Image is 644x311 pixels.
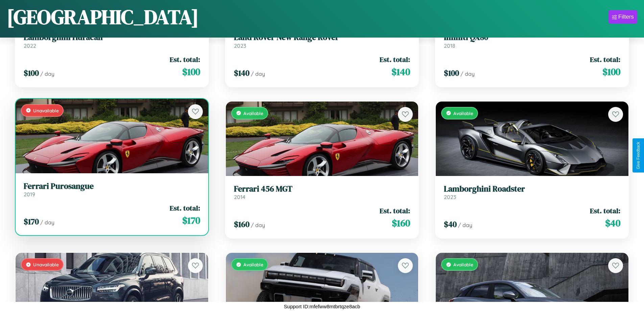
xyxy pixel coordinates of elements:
[234,184,410,194] h3: Ferrari 456 MGT
[24,32,200,42] h3: Lamborghini Huracan
[24,181,200,198] a: Ferrari Purosangue2019
[391,65,410,79] span: $ 140
[609,10,637,24] button: Filters
[33,108,59,113] span: Unavailable
[380,206,410,216] span: Est. total:
[251,222,265,228] span: / day
[380,54,410,64] span: Est. total:
[444,67,459,79] span: $ 100
[636,142,641,169] div: Give Feedback
[458,222,472,228] span: / day
[618,14,634,20] div: Filters
[234,42,246,49] span: 2023
[24,32,200,49] a: Lamborghini Huracan2022
[444,32,620,49] a: Infiniti QX802018
[182,65,200,79] span: $ 100
[284,302,360,311] p: Support ID: mfefww8mtbrtqze8acb
[24,42,36,49] span: 2022
[40,70,54,77] span: / day
[590,206,620,216] span: Est. total:
[444,184,620,201] a: Lamborghini Roadster2023
[453,110,473,116] span: Available
[182,214,200,227] span: $ 170
[453,262,473,267] span: Available
[243,110,263,116] span: Available
[24,67,39,79] span: $ 100
[7,3,199,31] h1: [GEOGRAPHIC_DATA]
[605,216,620,230] span: $ 40
[444,184,620,194] h3: Lamborghini Roadster
[460,70,475,77] span: / day
[392,216,410,230] span: $ 160
[234,184,410,201] a: Ferrari 456 MGT2014
[234,32,410,42] h3: Land Rover New Range Rover
[40,219,54,226] span: / day
[24,191,35,198] span: 2019
[234,67,249,79] span: $ 140
[243,262,263,267] span: Available
[170,203,200,213] span: Est. total:
[33,262,59,267] span: Unavailable
[444,194,456,200] span: 2023
[234,219,249,230] span: $ 160
[234,194,245,200] span: 2014
[24,216,39,227] span: $ 170
[234,32,410,49] a: Land Rover New Range Rover2023
[444,42,455,49] span: 2018
[602,65,620,79] span: $ 100
[444,32,620,42] h3: Infiniti QX80
[24,181,200,191] h3: Ferrari Purosangue
[444,219,457,230] span: $ 40
[251,70,265,77] span: / day
[170,54,200,64] span: Est. total:
[590,54,620,64] span: Est. total:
